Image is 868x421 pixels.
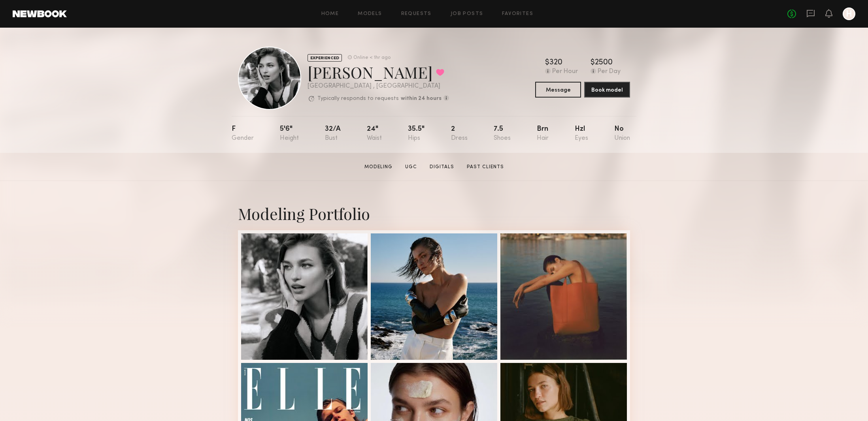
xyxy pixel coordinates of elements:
div: No [614,126,630,142]
div: F [232,126,254,142]
a: Modeling [361,164,396,171]
div: EXPERIENCED [308,54,342,62]
div: 24" [367,126,382,142]
div: $ [591,59,595,67]
div: 5'6" [280,126,299,142]
div: 320 [549,59,562,67]
p: Typically responds to requests [317,96,399,101]
a: Home [321,11,339,17]
div: 35.5" [408,126,425,142]
div: Per Hour [552,68,578,75]
div: [GEOGRAPHIC_DATA] , [GEOGRAPHIC_DATA] [308,83,449,90]
a: Job Posts [451,11,483,17]
div: 2 [451,126,468,142]
div: Modeling Portfolio [238,203,630,224]
a: Requests [401,11,432,17]
div: $ [545,59,549,67]
div: Per Day [598,68,621,75]
div: [PERSON_NAME] [308,62,449,83]
a: Favorites [502,11,533,17]
div: Online < 1hr ago [353,55,391,60]
div: Brn [537,126,549,142]
a: Past Clients [464,164,507,171]
div: 2500 [595,59,613,67]
div: 7.5 [494,126,511,142]
b: within 24 hours [401,96,442,101]
a: H [843,8,855,20]
div: 32/a [325,126,341,142]
a: Models [358,11,382,17]
a: Digitals [426,164,457,171]
a: UGC [402,164,420,171]
button: Message [535,82,581,98]
button: Book model [584,82,630,98]
div: Hzl [575,126,588,142]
